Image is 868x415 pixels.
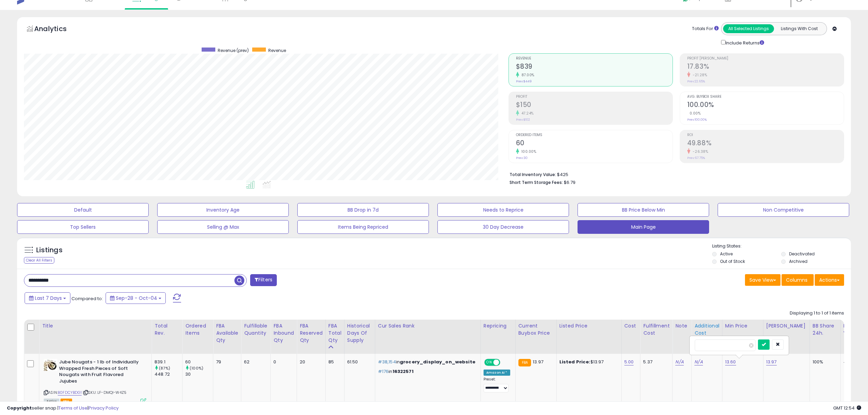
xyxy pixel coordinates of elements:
button: Items Being Repriced [297,220,429,234]
div: Include Returns [716,39,772,46]
div: 61.50 [347,359,370,365]
a: N/A [675,359,683,365]
div: 448.72 [154,371,182,377]
button: Needs to Reprice [437,203,569,217]
span: ROI [687,133,844,137]
p: in [378,369,475,375]
div: 60 [185,359,213,365]
b: Short Term Storage Fees: [510,179,563,185]
h2: $839 [516,63,673,72]
small: 0.00% [687,111,701,116]
button: Sep-28 - Oct-04 [106,292,166,304]
h5: Analytics [34,24,80,35]
div: 5.37 [643,359,667,365]
span: Compared to: [71,295,103,302]
h2: 49.88% [687,139,844,148]
span: #38,154 [378,359,396,365]
button: Top Sellers [17,220,149,234]
span: Revenue [516,57,673,61]
button: Columns [782,274,814,286]
b: Listed Price: [559,359,591,365]
span: #176 [378,368,389,375]
div: Current Buybox Price [518,322,554,337]
a: B0FDCYBDG1 [58,390,82,396]
small: Prev: $449 [516,79,532,83]
span: Ordered Items [516,133,673,137]
div: Cost [624,322,638,330]
button: Save View [745,274,781,286]
div: Cur Sales Rank [378,322,478,330]
span: Profit [PERSON_NAME] [687,57,844,61]
small: FBA [518,359,531,366]
div: Ordered Items [185,322,210,337]
small: 100.00% [519,149,537,154]
div: Displaying 1 to 1 of 1 items [790,310,844,317]
span: grocery_display_on_website [400,359,475,365]
div: 30 [185,371,213,377]
div: Totals For [692,26,719,32]
a: 13.97 [766,359,777,365]
div: 839.1 [154,359,182,365]
li: $425 [510,170,839,178]
div: BB Share 24h. [813,322,838,337]
button: 30 Day Decrease [437,220,569,234]
span: Revenue [268,48,286,53]
button: All Selected Listings [723,24,774,33]
span: 16322571 [393,368,413,375]
span: 2025-10-12 12:54 GMT [833,405,861,411]
span: Columns [786,277,808,283]
button: Filters [250,274,277,286]
span: Revenue (prev) [218,48,249,53]
small: -26.38% [690,149,708,154]
div: Title [42,322,149,330]
label: Archived [789,258,808,264]
button: Actions [815,274,844,286]
p: in [378,359,475,365]
a: 13.60 [725,359,736,365]
button: Listings With Cost [774,24,825,33]
small: Prev: 30 [516,156,528,160]
small: Prev: 22.65% [687,79,705,83]
small: (87%) [159,365,170,371]
h2: 17.83% [687,63,844,72]
span: All listings currently available for purchase on Amazon [44,399,59,404]
div: Historical Days Of Supply [347,322,372,344]
span: ON [485,360,493,365]
button: Main Page [578,220,709,234]
h2: 100.00% [687,101,844,110]
div: [PERSON_NAME] [766,322,807,330]
div: Inv. value [843,322,861,337]
label: Active [720,251,733,257]
div: Note [675,322,689,330]
div: FBA Total Qty [328,322,341,344]
div: 0 [273,359,291,365]
label: Out of Stock [720,258,745,264]
button: Default [17,203,149,217]
span: Last 7 Days [35,295,62,302]
button: Non Competitive [718,203,849,217]
div: seller snap | | [7,405,119,412]
div: Fulfillable Quantity [244,322,268,337]
div: FBA Available Qty [216,322,238,344]
small: 47.24% [519,111,534,116]
small: (100%) [190,365,203,371]
button: BB Price Below Min [578,203,709,217]
small: Prev: 100.00% [687,118,707,122]
strong: Copyright [7,405,32,411]
span: FBA [60,399,72,404]
span: Profit [516,95,673,99]
div: Repricing [484,322,513,330]
div: Listed Price [559,322,619,330]
div: 79 [216,359,236,365]
h2: 60 [516,139,673,148]
h2: $150 [516,101,673,110]
b: Jube Nougats - 1 lb of Individually Wrapped Fresh Pieces of Soft Nougats with Fruit Flavored Jujubes [59,359,142,386]
div: Fulfillment Cost [643,322,669,337]
div: 20 [300,359,320,365]
a: N/A [694,359,703,365]
span: Sep-28 - Oct-04 [116,295,157,302]
div: Additional Cost [694,322,719,337]
button: Selling @ Max [157,220,289,234]
div: Min Price [725,322,760,330]
img: 410+Y5wPjFL._SL40_.jpg [44,359,57,371]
